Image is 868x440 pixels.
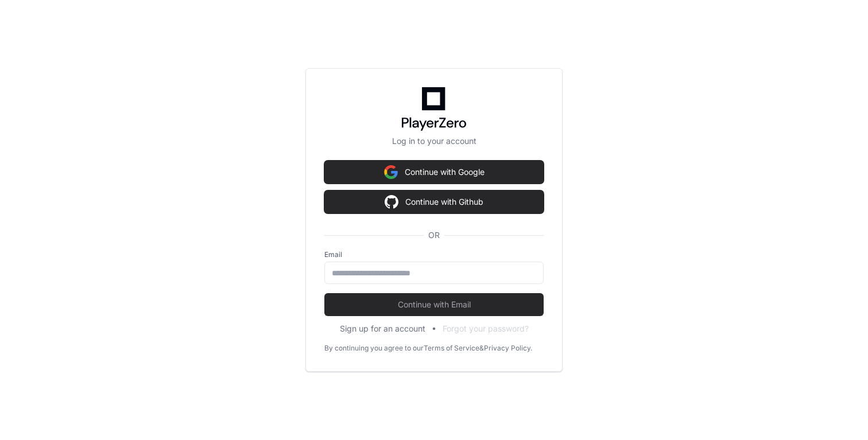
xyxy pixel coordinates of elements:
[384,161,398,184] img: Sign in with google
[324,161,544,184] button: Continue with Google
[424,229,444,241] span: OR
[324,250,544,259] label: Email
[324,135,544,147] p: Log in to your account
[479,344,484,353] div: &
[324,344,424,353] div: By continuing you agree to our
[484,344,532,353] a: Privacy Policy.
[324,293,544,316] button: Continue with Email
[324,299,544,310] span: Continue with Email
[424,344,479,353] a: Terms of Service
[385,190,398,213] img: Sign in with google
[340,323,425,334] button: Sign up for an account
[443,323,529,334] button: Forgot your password?
[324,190,544,213] button: Continue with Github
